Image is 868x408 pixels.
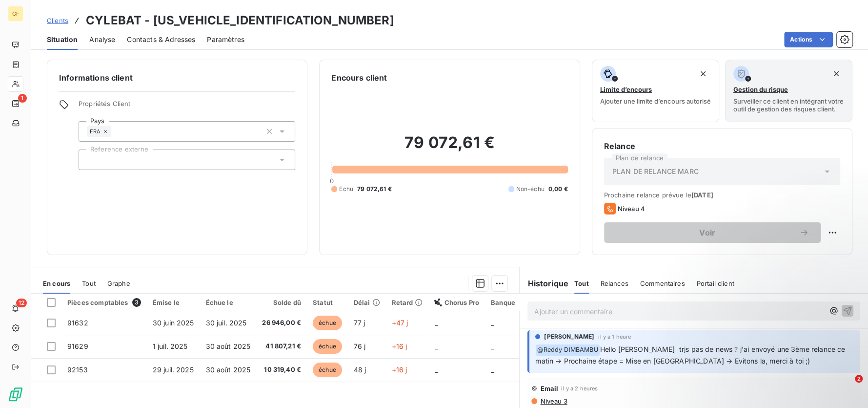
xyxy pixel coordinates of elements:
span: Relances [601,279,628,287]
button: Limite d’encoursAjouter une limite d’encours autorisé [592,60,719,122]
span: Non-échu [516,185,545,193]
span: Propriétés Client [79,100,295,113]
span: [DATE] [691,191,713,199]
span: 29 juil. 2025 [153,365,194,374]
span: 77 j [354,319,365,327]
span: 2 [855,375,863,383]
span: 0 [330,177,334,185]
span: Limite d’encours [600,86,652,93]
span: 92153 [67,365,88,374]
a: Clients [47,16,68,25]
span: PLAN DE RELANCE MARC [612,167,699,176]
span: échue [313,339,342,354]
div: Chorus Pro [434,299,479,306]
span: 30 juil. 2025 [206,319,247,327]
h6: Relance [604,140,840,152]
iframe: Intercom notifications message [673,313,868,382]
span: 3 [132,298,141,307]
iframe: Intercom live chat [835,375,858,398]
div: Retard [392,299,423,306]
span: +47 j [392,319,408,327]
span: 91629 [67,342,88,350]
span: Niveau 3 [539,397,567,405]
span: il y a 2 heures [561,386,598,391]
span: _ [434,365,437,374]
span: +16 j [392,342,407,350]
div: Solde dû [262,299,301,306]
span: Paramètres [207,35,244,44]
div: Statut [313,299,342,306]
span: Portail client [697,279,734,287]
div: Émise le [153,299,194,306]
span: En cours [43,279,70,287]
span: Commentaires [640,279,685,287]
button: Actions [784,32,833,47]
h6: Informations client [59,72,295,84]
span: Contacts & Adresses [127,35,195,44]
span: _ [491,342,494,350]
span: échue [313,316,342,330]
input: Ajouter une valeur [111,127,119,136]
span: échue [313,363,342,377]
div: Délai [354,299,380,306]
div: Pièces comptables [67,298,141,307]
span: _ [491,365,494,374]
span: Échu [339,185,353,193]
span: Hello [PERSON_NAME] trjs pas de news ? j'ai envoyé une 3ème relance ce matin → Prochaine étape = ... [535,345,847,365]
span: 30 août 2025 [206,365,251,374]
span: 30 août 2025 [206,342,251,350]
span: Tout [82,279,96,287]
div: Échue le [206,299,251,306]
span: _ [434,342,437,350]
span: 1 [18,94,27,103]
span: 41 807,21 € [262,342,301,351]
span: Graphe [107,279,130,287]
span: Email [540,385,558,392]
input: Ajouter une valeur [87,155,95,164]
span: @ Reddy DIMBAMBU [536,344,599,356]
span: Clients [47,17,68,24]
span: Gestion du risque [733,86,788,93]
span: 12 [16,299,27,307]
span: 26 946,00 € [262,318,301,328]
span: 1 juil. 2025 [153,342,188,350]
div: Banque [491,299,515,306]
span: Ajouter une limite d’encours autorisé [600,97,711,105]
span: Surveiller ce client en intégrant votre outil de gestion des risques client. [733,97,844,113]
span: 76 j [354,342,366,350]
button: Gestion du risqueSurveiller ce client en intégrant votre outil de gestion des risques client. [725,60,852,122]
button: Voir [604,222,821,243]
span: 79 072,61 € [357,185,392,193]
h6: Encours client [331,72,387,84]
span: FRA [90,129,101,134]
h6: Historique [520,278,568,289]
span: Analyse [89,35,115,44]
span: [PERSON_NAME] [544,332,594,341]
span: _ [491,319,494,327]
span: il y a 1 heure [598,334,631,340]
div: GF [8,6,23,21]
span: Prochaine relance prévue le [604,191,840,199]
h3: CYLEBAT - [US_VEHICLE_IDENTIFICATION_NUMBER] [86,12,394,29]
span: 48 j [354,365,366,374]
h2: 79 072,61 € [331,133,567,162]
span: 30 juin 2025 [153,319,194,327]
span: 10 319,40 € [262,365,301,375]
span: 0,00 € [548,185,568,193]
span: +16 j [392,365,407,374]
span: _ [434,319,437,327]
span: 91632 [67,319,88,327]
span: Tout [574,279,589,287]
img: Logo LeanPay [8,387,23,402]
span: Niveau 4 [618,205,645,213]
span: Voir [616,229,799,236]
span: Situation [47,35,78,44]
